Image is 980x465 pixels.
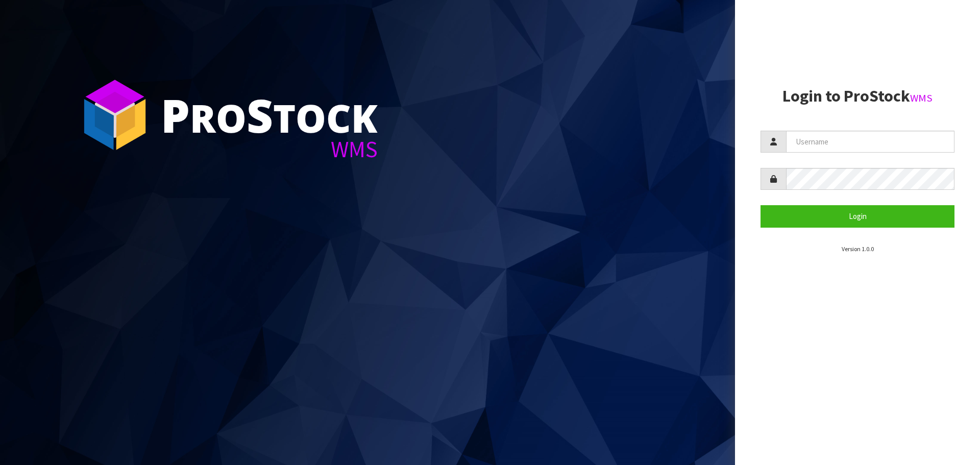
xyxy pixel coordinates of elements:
[910,91,933,105] small: WMS
[761,87,954,105] h2: Login to ProStock
[786,131,954,153] input: Username
[161,92,378,138] div: ro tock
[842,245,874,253] small: Version 1.0.0
[77,77,153,153] img: ProStock Cube
[161,84,190,146] span: P
[161,138,378,161] div: WMS
[247,84,273,146] span: S
[761,205,954,227] button: Login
